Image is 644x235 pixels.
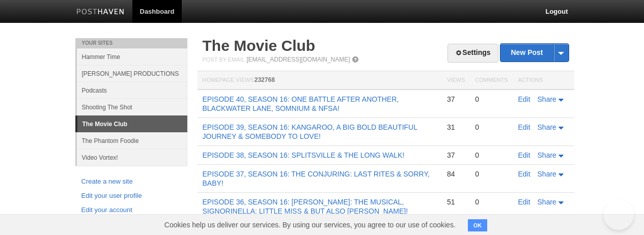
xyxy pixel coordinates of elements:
[255,76,275,83] span: 232768
[518,151,530,159] a: Edit
[203,123,417,140] a: EPISODE 39, SEASON 16: KANGAROO, A BIG BOLD BEAUTIFUL JOURNEY & SOMEBODY TO LOVE!
[513,71,574,90] th: Actions
[468,219,488,231] button: OK
[518,123,530,131] a: Edit
[81,205,181,216] a: Edit your account
[447,123,465,132] div: 31
[77,149,187,166] a: Video Vortex!
[203,198,408,215] a: EPISODE 36, SEASON 16: [PERSON_NAME]: THE MUSICAL, SIGNORINELLA: LITTLE MISS & BUT ALSO [PERSON_N...
[246,56,350,63] a: [EMAIL_ADDRESS][DOMAIN_NAME]
[475,151,508,160] div: 0
[447,95,465,104] div: 37
[518,198,530,206] a: Edit
[475,95,508,104] div: 0
[538,170,556,178] span: Share
[447,44,498,63] a: Settings
[75,38,187,48] li: Your Sites
[518,95,530,103] a: Edit
[538,123,556,131] span: Share
[538,95,556,103] span: Share
[77,65,187,82] a: [PERSON_NAME] PRODUCTIONS
[518,170,530,178] a: Edit
[475,123,508,132] div: 0
[203,95,399,112] a: EPISODE 40, SEASON 16: ONE BATTLE AFTER ANOTHER, BLACKWATER LANE, SOMNIUM & NFSA!
[475,197,508,207] div: 0
[154,215,466,235] span: Cookies help us deliver our services. By using our services, you agree to our use of cookies.
[475,169,508,179] div: 0
[603,199,634,230] iframe: Help Scout Beacon - Open
[500,44,568,62] a: New Post
[77,116,187,132] a: The Movie Club
[81,177,181,187] a: Create a new site
[442,71,470,90] th: Views
[76,9,125,16] img: Posthaven-bar
[447,169,465,179] div: 84
[81,191,181,201] a: Edit your user profile
[538,151,556,159] span: Share
[447,197,465,207] div: 51
[470,71,513,90] th: Comments
[77,132,187,149] a: The Phantom Foodie
[538,198,556,206] span: Share
[203,37,316,54] a: The Movie Club
[77,82,187,99] a: Podcasts
[203,56,245,63] span: Post by Email
[203,151,405,159] a: EPISODE 38, SEASON 16: SPLITSVILLE & THE LONG WALK!
[203,170,430,187] a: EPISODE 37, SEASON 16: THE CONJURING: LAST RITES & SORRY, BABY!
[198,71,442,90] th: Homepage Views
[77,99,187,115] a: Shooting The Shot
[447,151,465,160] div: 37
[77,48,187,65] a: Hammer Time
